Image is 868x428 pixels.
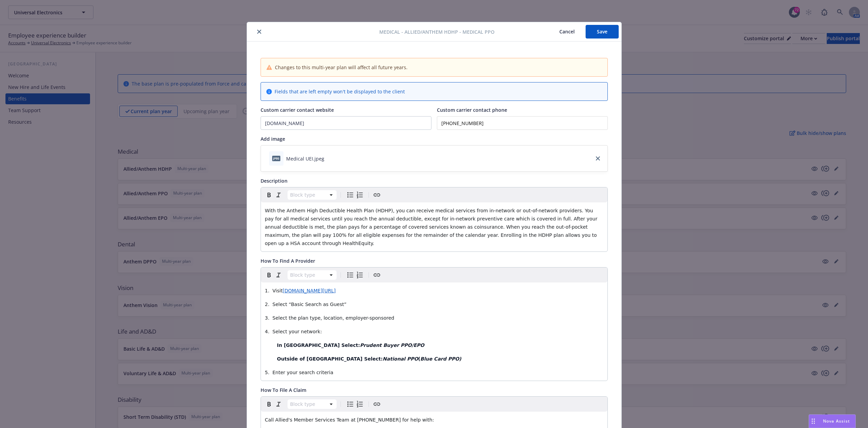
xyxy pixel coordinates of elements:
[274,190,283,200] button: Italic
[261,202,607,251] div: editable markdown
[355,399,365,409] button: Numbered list
[288,270,337,280] button: Block type
[437,116,608,130] input: Add custom carrier contact phone
[372,190,382,200] button: Create link
[264,190,274,200] button: Bold
[379,28,495,35] span: Medical - Allied/Anthem HDHP - Medical PPO
[264,399,274,409] button: Bold
[345,270,355,280] button: Bulleted list
[283,288,336,293] a: [DOMAIN_NAME][URL]
[420,356,461,362] strong: Blue Card PPO)
[586,25,619,39] button: Save
[261,387,306,393] span: How To File A Claim
[418,356,420,362] strong: (
[261,258,315,264] span: How To Find A Provider
[275,88,405,95] span: Fields that are left empty won't be displayed to the client
[594,154,602,163] a: close
[355,190,365,200] button: Numbered list
[265,315,394,321] span: 3. Select the plan type, location, employer-sponsored
[809,415,818,428] div: Drag to move
[327,155,333,162] button: download file
[437,107,507,113] span: Custom carrier contact phone
[265,302,347,307] span: 2. Select “Basic Search as Guest”
[372,399,382,409] button: Create link
[286,155,324,162] div: Medical UEI.jpeg
[261,282,607,381] div: editable markdown
[288,190,337,200] button: Block type
[345,270,365,280] div: toggle group
[274,399,283,409] button: Italic
[265,370,334,375] span: 5. Enter your search criteria
[345,399,365,409] div: toggle group
[355,270,365,280] button: Numbered list
[288,399,337,409] button: Block type
[360,342,424,348] strong: Prudent Buyer PPO/EPO
[823,418,850,424] span: Nova Assist
[261,107,334,113] span: Custom carrier contact website
[345,399,355,409] button: Bulleted list
[548,25,586,39] button: Cancel
[261,178,288,184] span: Description
[265,329,322,334] span: 4. Select your network:
[265,417,434,423] span: Call Allied's Member Services Team at [PHONE_NUMBER] for help with:
[265,208,599,246] span: With the Anthem High Deductible Health Plan (HDHP), you can receive medical services from in-netw...
[261,117,431,129] input: Add custom carrier contact website
[261,136,285,142] span: Add image
[345,190,365,200] div: toggle group
[372,270,382,280] button: Create link
[383,356,418,362] strong: National PPO
[274,270,283,280] button: Italic
[272,156,280,161] span: jpeg
[275,64,408,71] span: Changes to this multi-year plan will affect all future years.
[265,288,283,293] span: 1. Visit
[255,28,263,36] button: close
[345,190,355,200] button: Bulleted list
[809,414,856,428] button: Nova Assist
[264,270,274,280] button: Bold
[277,356,383,362] strong: Outside of [GEOGRAPHIC_DATA] Select:
[277,342,360,348] strong: In [GEOGRAPHIC_DATA] Select:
